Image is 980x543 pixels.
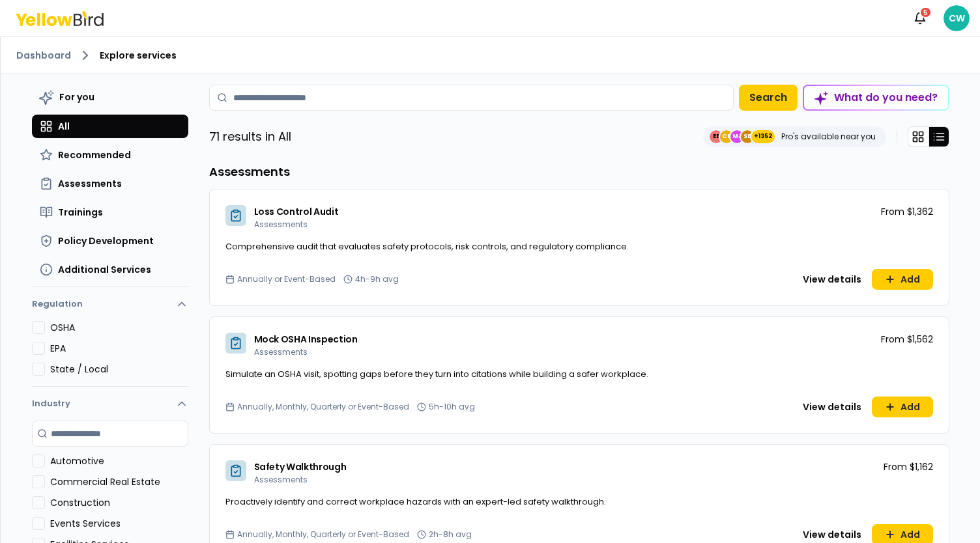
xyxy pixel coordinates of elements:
[50,496,188,509] label: Construction
[16,49,71,62] a: Dashboard
[32,292,188,321] button: Regulation
[254,219,308,230] span: Assessments
[237,402,409,412] span: Annually, Monthly, Quarterly or Event-Based
[32,229,188,253] button: Policy Development
[429,402,475,412] span: 5h-10h avg
[803,85,949,111] button: What do you need?
[710,130,723,143] span: EE
[32,85,188,109] button: For you
[58,177,122,190] span: Assessments
[225,495,606,508] span: Proactively identify and correct workplace hazards with an expert-led safety walkthrough.
[254,474,308,485] span: Assessments
[919,7,932,18] div: 5
[32,387,188,421] button: Industry
[32,258,188,281] button: Additional Services
[58,206,103,219] span: Trainings
[58,120,70,133] span: All
[872,397,933,417] button: Add
[58,263,151,276] span: Additional Services
[884,460,933,473] p: From $1,162
[754,130,772,143] span: +1352
[741,130,754,143] span: SE
[254,333,358,346] span: Mock OSHA Inspection
[50,454,188,467] label: Automotive
[355,274,399,285] span: 4h-9h avg
[881,205,933,218] p: From $1,362
[739,85,798,111] button: Search
[59,90,94,104] span: For you
[237,529,409,540] span: Annually, Monthly, Quarterly or Event-Based
[209,128,291,146] p: 71 results in All
[254,205,339,218] span: Loss Control Audit
[944,5,970,31] span: CW
[429,529,472,540] span: 2h-8h avg
[237,274,336,285] span: Annually or Event-Based
[254,460,347,473] span: Safety Walkthrough
[872,269,933,290] button: Add
[720,130,733,143] span: CE
[50,342,188,355] label: EPA
[16,48,964,63] nav: breadcrumb
[730,130,743,143] span: MJ
[32,321,188,386] div: Regulation
[32,143,188,167] button: Recommended
[225,368,648,380] span: Simulate an OSHA visit, spotting gaps before they turn into citations while building a safer work...
[225,240,629,253] span: Comprehensive audit that evaluates safety protocols, risk controls, and regulatory compliance.
[58,148,131,161] span: Recommended
[58,234,154,247] span: Policy Development
[50,363,188,376] label: State / Local
[50,321,188,334] label: OSHA
[32,201,188,224] button: Trainings
[254,346,308,357] span: Assessments
[881,333,933,346] p: From $1,562
[50,475,188,488] label: Commercial Real Estate
[907,5,933,31] button: 5
[795,269,869,290] button: View details
[100,49,177,62] span: Explore services
[781,132,876,142] p: Pro's available near you
[32,172,188,195] button: Assessments
[209,163,949,181] h3: Assessments
[804,86,948,109] div: What do you need?
[795,397,869,417] button: View details
[50,517,188,530] label: Events Services
[32,115,188,138] button: All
